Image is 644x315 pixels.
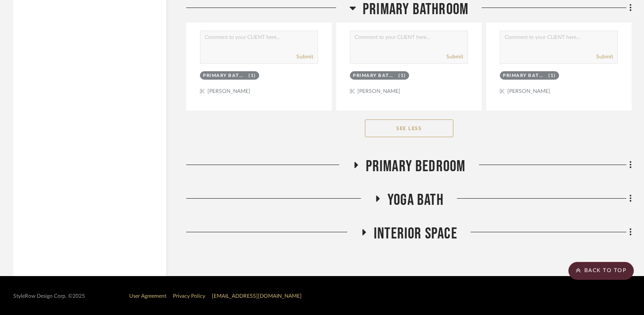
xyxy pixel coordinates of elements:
a: Privacy Policy [173,293,205,299]
span: Yoga Bath [387,191,444,210]
div: Primary Bathroom [503,73,546,79]
div: StyleRow Design Corp. ©2025 [13,293,85,300]
button: Submit [446,53,463,61]
div: Primary Bathroom [203,73,246,79]
button: Submit [596,53,613,61]
span: Interior Space [374,224,457,243]
span: Primary Bedroom [366,157,466,176]
a: User Agreement [129,293,166,299]
div: (1) [249,73,256,79]
div: Primary Bathroom [353,73,396,79]
button: See Less [365,119,453,137]
div: (1) [548,73,556,79]
div: (1) [399,73,406,79]
scroll-to-top-button: BACK TO TOP [568,262,634,280]
a: [EMAIL_ADDRESS][DOMAIN_NAME] [212,293,302,299]
button: Submit [296,53,313,61]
